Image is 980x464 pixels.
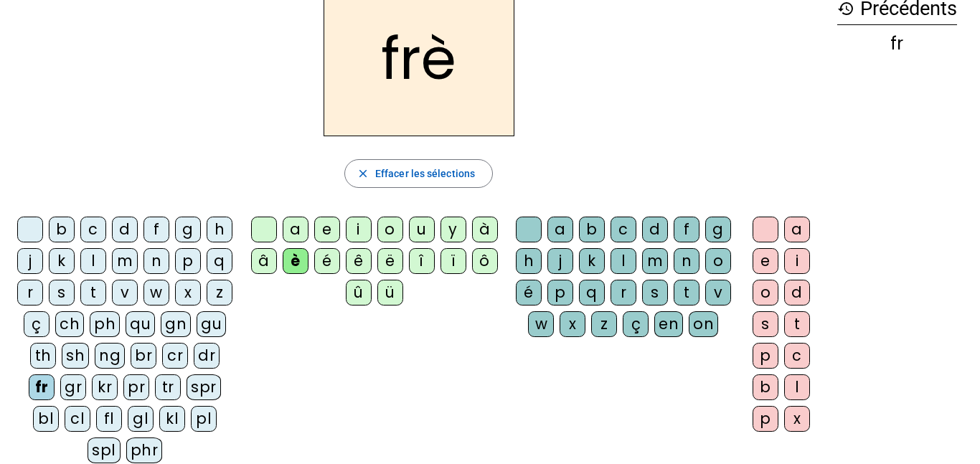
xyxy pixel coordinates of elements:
[440,217,466,242] div: y
[654,311,683,337] div: en
[17,280,43,306] div: r
[175,248,201,274] div: p
[314,217,340,242] div: e
[472,248,498,274] div: ô
[346,248,372,274] div: ê
[440,248,466,274] div: ï
[642,248,668,274] div: m
[187,374,221,400] div: spr
[784,374,810,400] div: l
[143,217,169,242] div: f
[753,311,778,337] div: s
[837,35,957,52] div: fr
[175,280,201,306] div: x
[162,343,188,369] div: cr
[377,217,403,242] div: o
[96,406,122,432] div: fl
[377,248,403,274] div: ë
[375,165,475,182] span: Effacer les sélections
[123,374,149,400] div: pr
[642,217,668,242] div: d
[753,374,778,400] div: b
[95,343,125,369] div: ng
[49,280,75,306] div: s
[207,280,232,306] div: z
[207,248,232,274] div: q
[784,311,810,337] div: t
[516,280,542,306] div: é
[784,217,810,242] div: a
[65,406,90,432] div: cl
[753,280,778,306] div: o
[705,217,731,242] div: g
[175,217,201,242] div: g
[30,343,56,369] div: th
[784,280,810,306] div: d
[579,217,605,242] div: b
[591,311,617,337] div: z
[611,217,636,242] div: c
[314,248,340,274] div: é
[344,159,493,188] button: Effacer les sélections
[784,343,810,369] div: c
[62,343,89,369] div: sh
[29,374,55,400] div: fr
[409,217,435,242] div: u
[80,217,106,242] div: c
[579,248,605,274] div: k
[207,217,232,242] div: h
[80,248,106,274] div: l
[17,248,43,274] div: j
[112,248,138,274] div: m
[547,217,573,242] div: a
[49,217,75,242] div: b
[674,217,699,242] div: f
[346,217,372,242] div: i
[49,248,75,274] div: k
[674,248,699,274] div: n
[560,311,585,337] div: x
[784,248,810,274] div: i
[346,280,372,306] div: û
[472,217,498,242] div: à
[377,280,403,306] div: ü
[283,217,308,242] div: a
[705,280,731,306] div: v
[753,248,778,274] div: e
[547,280,573,306] div: p
[24,311,50,337] div: ç
[357,167,369,180] mat-icon: close
[60,374,86,400] div: gr
[191,406,217,432] div: pl
[611,248,636,274] div: l
[642,280,668,306] div: s
[197,311,226,337] div: gu
[753,343,778,369] div: p
[161,311,191,337] div: gn
[784,406,810,432] div: x
[283,248,308,274] div: è
[611,280,636,306] div: r
[159,406,185,432] div: kl
[90,311,120,337] div: ph
[579,280,605,306] div: q
[547,248,573,274] div: j
[143,280,169,306] div: w
[131,343,156,369] div: br
[251,248,277,274] div: â
[126,311,155,337] div: qu
[528,311,554,337] div: w
[409,248,435,274] div: î
[128,406,154,432] div: gl
[689,311,718,337] div: on
[705,248,731,274] div: o
[112,280,138,306] div: v
[674,280,699,306] div: t
[623,311,649,337] div: ç
[55,311,84,337] div: ch
[92,374,118,400] div: kr
[143,248,169,274] div: n
[126,437,163,463] div: phr
[155,374,181,400] div: tr
[753,406,778,432] div: p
